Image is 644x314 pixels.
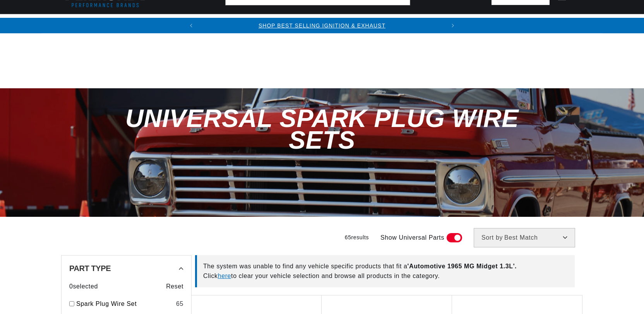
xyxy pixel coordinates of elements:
span: 0 selected [69,281,98,292]
a: Spark Plug Wire Set [76,299,173,309]
summary: Motorcycle [573,14,627,33]
summary: Coils & Distributors [145,14,230,33]
a: here [218,273,231,279]
div: The system was unable to find any vehicle specific products that fit a Click to clear your vehicl... [195,255,575,287]
summary: Battery Products [423,14,499,33]
summary: Ignition Conversions [61,14,145,33]
slideshow-component: Translation missing: en.sections.announcements.announcement_bar [42,18,602,33]
span: Show Universal Parts [380,233,444,243]
summary: Engine Swaps [365,14,423,33]
a: SHOP BEST SELLING IGNITION & EXHAUST [259,22,385,29]
div: Announcement [199,21,445,30]
span: Universal Spark Plug Wire Sets [125,104,519,154]
span: Part Type [69,264,111,272]
summary: Spark Plug Wires [499,14,573,33]
div: 65 [176,299,183,309]
button: Translation missing: en.sections.announcements.next_announcement [445,18,461,33]
div: 1 of 2 [199,21,445,30]
span: ' Automotive 1965 MG Midget 1.3L '. [408,263,517,269]
span: Sort by [481,235,503,241]
span: Reset [166,281,183,292]
select: Sort by [474,228,575,247]
span: 65 results [345,234,369,240]
summary: Headers, Exhausts & Components [230,14,365,33]
button: Translation missing: en.sections.announcements.previous_announcement [183,18,199,33]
